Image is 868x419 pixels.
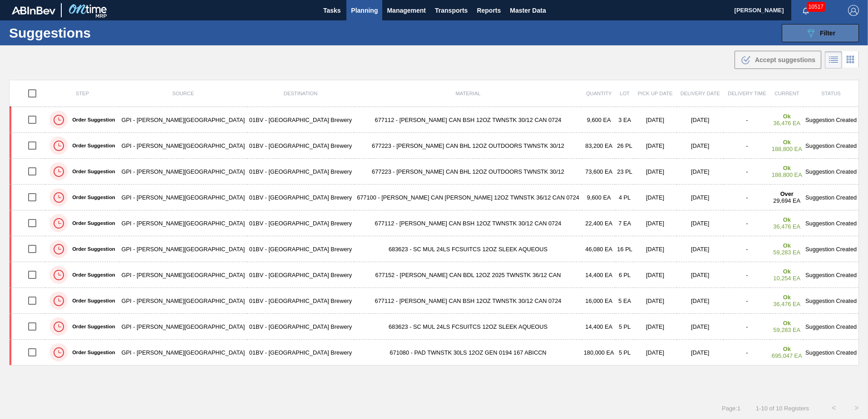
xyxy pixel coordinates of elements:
[804,288,858,314] td: Suggestion Created
[676,236,724,262] td: [DATE]
[676,107,724,133] td: [DATE]
[620,91,630,96] span: Lot
[773,301,800,307] span: 36,476 EA
[119,340,247,365] td: GPI - [PERSON_NAME][GEOGRAPHIC_DATA]
[76,91,89,96] span: Step
[9,28,170,38] h1: Suggestions
[119,262,247,288] td: GPI - [PERSON_NAME][GEOGRAPHIC_DATA]
[10,236,859,262] a: Order SuggestionGPI - [PERSON_NAME][GEOGRAPHIC_DATA]01BV - [GEOGRAPHIC_DATA] Brewery683623 - SC M...
[804,185,858,210] td: Suggestion Created
[477,5,501,16] span: Reports
[634,288,676,314] td: [DATE]
[68,169,115,174] label: Order Suggestion
[783,139,791,146] strong: Ok
[68,324,115,329] label: Order Suggestion
[724,107,770,133] td: -
[724,340,770,365] td: -
[772,146,802,152] span: 188,800 EA
[68,272,115,278] label: Order Suggestion
[848,5,859,16] img: Logout
[247,210,354,236] td: 01BV - [GEOGRAPHIC_DATA] Brewery
[782,24,859,42] button: Filter
[842,51,859,68] div: Card Vision
[119,107,247,133] td: GPI - [PERSON_NAME][GEOGRAPHIC_DATA]
[68,143,115,148] label: Order Suggestion
[783,346,791,352] strong: Ok
[10,262,859,288] a: Order SuggestionGPI - [PERSON_NAME][GEOGRAPHIC_DATA]01BV - [GEOGRAPHIC_DATA] Brewery677152 - [PER...
[634,340,676,365] td: [DATE]
[616,210,634,236] td: 7 EA
[10,159,859,185] a: Order SuggestionGPI - [PERSON_NAME][GEOGRAPHIC_DATA]01BV - [GEOGRAPHIC_DATA] Brewery677223 - [PER...
[247,133,354,159] td: 01BV - [GEOGRAPHIC_DATA] Brewery
[724,210,770,236] td: -
[773,275,800,282] span: 10,254 EA
[804,159,858,185] td: Suggestion Created
[582,210,616,236] td: 22,400 EA
[119,288,247,314] td: GPI - [PERSON_NAME][GEOGRAPHIC_DATA]
[772,171,802,178] span: 188,800 EA
[616,314,634,340] td: 5 PL
[724,262,770,288] td: -
[804,133,858,159] td: Suggestion Created
[634,314,676,340] td: [DATE]
[10,185,859,210] a: Order SuggestionGPI - [PERSON_NAME][GEOGRAPHIC_DATA]01BV - [GEOGRAPHIC_DATA] Brewery677100 - [PER...
[119,314,247,340] td: GPI - [PERSON_NAME][GEOGRAPHIC_DATA]
[783,242,791,249] strong: Ok
[783,113,791,120] strong: Ok
[722,405,740,412] span: Page : 1
[773,249,800,256] span: 59,283 EA
[119,236,247,262] td: GPI - [PERSON_NAME][GEOGRAPHIC_DATA]
[247,107,354,133] td: 01BV - [GEOGRAPHIC_DATA] Brewery
[10,107,859,133] a: Order SuggestionGPI - [PERSON_NAME][GEOGRAPHIC_DATA]01BV - [GEOGRAPHIC_DATA] Brewery677112 - [PER...
[724,288,770,314] td: -
[724,236,770,262] td: -
[68,220,115,226] label: Order Suggestion
[676,340,724,365] td: [DATE]
[582,340,616,365] td: 180,000 EA
[68,246,115,252] label: Order Suggestion
[773,223,800,230] span: 36,476 EA
[616,133,634,159] td: 26 PL
[10,288,859,314] a: Order SuggestionGPI - [PERSON_NAME][GEOGRAPHIC_DATA]01BV - [GEOGRAPHIC_DATA] Brewery677112 - [PER...
[119,159,247,185] td: GPI - [PERSON_NAME][GEOGRAPHIC_DATA]
[754,405,809,412] span: 1 - 10 of 10 Registers
[755,56,815,63] span: Accept suggestions
[773,326,800,333] span: 59,283 EA
[616,159,634,185] td: 23 PL
[322,5,342,16] span: Tasks
[354,159,582,185] td: 677223 - [PERSON_NAME] CAN BHL 12OZ OUTDOORS TWNSTK 30/12
[354,288,582,314] td: 677112 - [PERSON_NAME] CAN BSH 12OZ TWNSTK 30/12 CAN 0724
[783,165,791,171] strong: Ok
[582,314,616,340] td: 14,400 EA
[804,314,858,340] td: Suggestion Created
[638,91,673,96] span: Pick up Date
[783,294,791,301] strong: Ok
[582,185,616,210] td: 9,600 EA
[455,91,480,96] span: Material
[68,195,115,200] label: Order Suggestion
[68,117,115,122] label: Order Suggestion
[616,288,634,314] td: 5 EA
[634,133,676,159] td: [DATE]
[247,262,354,288] td: 01BV - [GEOGRAPHIC_DATA] Brewery
[634,185,676,210] td: [DATE]
[773,120,800,127] span: 36,476 EA
[582,133,616,159] td: 83,200 EA
[10,340,859,365] a: Order SuggestionGPI - [PERSON_NAME][GEOGRAPHIC_DATA]01BV - [GEOGRAPHIC_DATA] Brewery671080 - PAD ...
[582,107,616,133] td: 9,600 EA
[354,210,582,236] td: 677112 - [PERSON_NAME] CAN BSH 12OZ TWNSTK 30/12 CAN 0724
[119,133,247,159] td: GPI - [PERSON_NAME][GEOGRAPHIC_DATA]
[804,236,858,262] td: Suggestion Created
[821,91,840,96] span: Status
[354,133,582,159] td: 677223 - [PERSON_NAME] CAN BHL 12OZ OUTDOORS TWNSTK 30/12
[616,262,634,288] td: 6 PL
[724,314,770,340] td: -
[783,320,791,326] strong: Ok
[676,133,724,159] td: [DATE]
[247,159,354,185] td: 01BV - [GEOGRAPHIC_DATA] Brewery
[582,288,616,314] td: 16,000 EA
[582,236,616,262] td: 46,080 EA
[780,190,794,197] strong: Over
[807,2,825,12] span: 10517
[586,91,612,96] span: Quantity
